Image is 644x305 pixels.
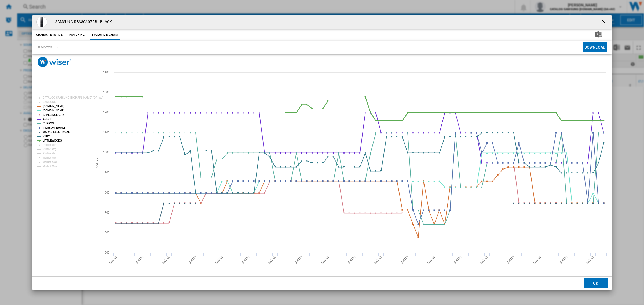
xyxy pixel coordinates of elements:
[103,151,109,154] tspan: 1000
[105,251,109,254] tspan: 500
[453,255,462,264] tspan: [DATE]
[105,171,109,174] tspan: 900
[43,165,57,168] tspan: Market Max
[347,255,356,264] tspan: [DATE]
[43,156,56,159] tspan: Market Min
[43,126,65,129] tspan: [PERSON_NAME]
[103,91,109,94] tspan: 1300
[43,122,54,125] tspan: CURRYS
[96,158,99,168] tspan: Values
[320,255,329,264] tspan: [DATE]
[53,19,112,25] h4: SAMSUNG RB38C607AB1 BLACK
[108,255,117,264] tspan: [DATE]
[162,255,170,264] tspan: [DATE]
[36,17,47,27] img: 3563764bb2204828a820f3eb9f820c99_1.jpg
[43,101,56,103] tspan: SAMSUNG
[43,109,64,112] tspan: [DOMAIN_NAME]
[294,255,303,264] tspan: [DATE]
[43,131,70,133] tspan: MARKS ELECTRICAL
[584,278,608,288] button: OK
[533,255,541,264] tspan: [DATE]
[595,31,602,38] img: excel-24x24.png
[103,111,109,114] tspan: 1200
[35,30,64,40] button: Characteristics
[65,30,89,40] button: Matching
[105,211,109,214] tspan: 700
[601,19,608,25] ng-md-icon: getI18NText('BUTTONS.CLOSE_DIALOG')
[135,255,144,264] tspan: [DATE]
[426,255,435,264] tspan: [DATE]
[480,255,488,264] tspan: [DATE]
[586,255,594,264] tspan: [DATE]
[38,45,52,49] div: 3 Months
[43,118,53,121] tspan: ARGOS
[241,255,250,264] tspan: [DATE]
[268,255,276,264] tspan: [DATE]
[43,161,57,163] tspan: Market Avg
[559,255,568,264] tspan: [DATE]
[43,105,64,108] tspan: [DOMAIN_NAME]
[32,15,612,290] md-dialog: Product popup
[583,42,607,52] button: Download
[43,152,57,155] tspan: Profile Max
[103,70,109,74] tspan: 1400
[506,255,515,264] tspan: [DATE]
[43,113,65,116] tspan: APPLIANCE CITY
[400,255,409,264] tspan: [DATE]
[43,135,50,138] tspan: VERY
[599,17,610,27] button: getI18NText('BUTTONS.CLOSE_DIALOG')
[43,143,56,146] tspan: Profile Min
[105,191,109,194] tspan: 800
[43,96,103,99] tspan: CATALOG SAMSUNG [DOMAIN_NAME] (DA+AV)
[188,255,197,264] tspan: [DATE]
[90,30,120,40] button: Evolution chart
[105,231,109,234] tspan: 600
[374,255,382,264] tspan: [DATE]
[43,148,56,151] tspan: Profile Avg
[587,30,610,40] button: Download in Excel
[103,131,109,134] tspan: 1100
[214,255,223,264] tspan: [DATE]
[43,139,62,142] tspan: LITTLEWOODS
[38,57,71,67] img: logo_wiser_300x94.png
